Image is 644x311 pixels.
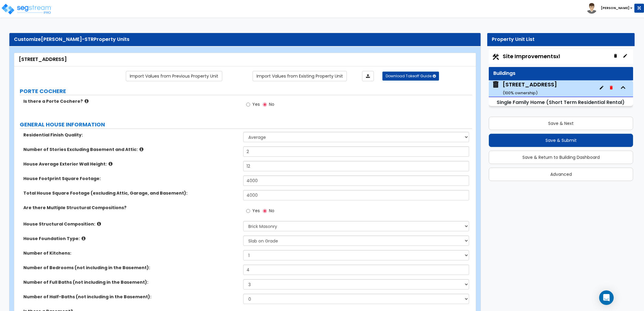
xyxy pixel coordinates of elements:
[263,101,267,108] input: No
[23,161,239,167] label: House Average Exterior Wall Height:
[1,3,52,15] img: logo_pro_r.png
[489,134,633,147] button: Save & Submit
[23,190,239,196] label: Total House Square Footage (excluding Attic, Garage, and Basement):
[362,71,374,81] a: Import the dynamic attributes value through Excel sheet
[14,36,476,43] div: Customize Property Units
[23,176,239,182] label: House Footprint Square Footage:
[139,147,143,152] i: click for more info!
[556,53,560,60] small: x1
[23,265,239,271] label: Number of Bedrooms (not including in the Basement):
[489,168,633,181] button: Advanced
[23,146,239,152] label: Number of Stories Excluding Basement and Attic:
[492,81,557,96] span: 289 S Shore Dr
[497,99,625,106] small: Single Family Home (Short Term Residential Rental)
[269,208,274,214] span: No
[19,56,471,63] div: [STREET_ADDRESS]
[263,208,267,214] input: No
[23,221,239,227] label: House Structural Composition:
[489,151,633,164] button: Save & Return to Building Dashboard
[20,121,472,129] label: GENERAL HOUSE INFORMATION
[252,208,260,214] span: Yes
[493,70,629,77] div: Buildings
[503,81,557,96] div: [STREET_ADDRESS]
[23,294,239,300] label: Number of Half-Baths (not including in the Basement):
[23,98,239,104] label: Is there a Porte Cochere?
[503,52,560,60] span: Site Improvements
[489,117,633,130] button: Save & Next
[23,250,239,256] label: Number of Kitchens:
[492,81,500,89] img: building.svg
[23,132,239,138] label: Residential Finish Quality:
[246,101,250,108] input: Yes
[97,222,101,226] i: click for more info!
[23,279,239,285] label: Number of Full Baths (not including in the Basement):
[386,73,431,79] span: Download Takeoff Guide
[586,3,597,14] img: avatar.png
[82,236,86,241] i: click for more info!
[246,208,250,214] input: Yes
[85,99,89,103] i: click for more info!
[20,87,472,95] label: PORTE COCHERE
[252,101,260,107] span: Yes
[41,36,94,43] span: [PERSON_NAME]-STR
[382,72,439,81] button: Download Takeoff Guide
[253,71,347,81] a: Import the dynamic attribute values from existing properties.
[599,290,614,305] div: Open Intercom Messenger
[269,101,274,107] span: No
[503,90,538,96] small: ( 100 % ownership)
[23,205,239,211] label: Are there Multiple Structural Compositions?
[109,162,112,166] i: click for more info!
[492,36,630,43] div: Property Unit List
[126,71,222,81] a: Import the dynamic attribute values from previous properties.
[492,53,500,61] img: Construction.png
[23,236,239,242] label: House Foundation Type:
[601,6,629,10] b: [PERSON_NAME]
